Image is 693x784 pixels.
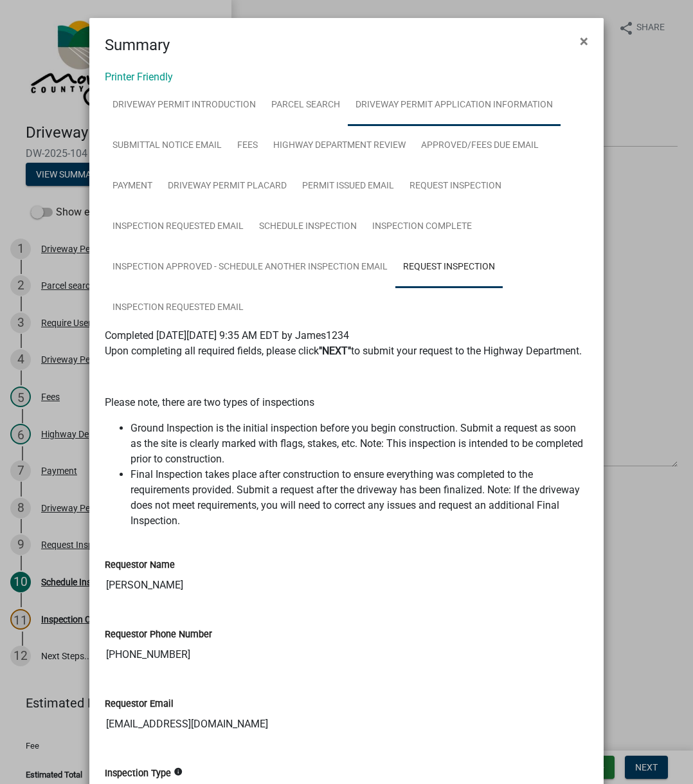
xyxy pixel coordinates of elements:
label: Requestor Email [105,700,174,709]
a: Fees [230,125,265,167]
span: Completed [DATE][DATE] 9:35 AM EDT by James1234 [105,329,349,342]
a: Schedule Inspection [251,206,364,248]
a: Request Inspection [395,247,503,288]
a: Inspection Requested Email [105,206,251,248]
li: Ground Inspection is the initial inspection before you begin construction. Submit a request as so... [130,421,588,467]
a: Inspection Requested Email [105,287,251,329]
label: Requestor Phone Number [105,630,212,639]
a: Payment [105,166,160,207]
a: Parcel search [264,85,348,126]
h4: Summary [105,33,170,57]
li: Final Inspection takes place after construction to ensure everything was completed to the require... [130,467,588,529]
label: Requestor Name [105,561,175,570]
a: Driveway Permit Placard [160,166,294,207]
a: Printer Friendly [105,71,173,83]
button: Close [570,23,598,59]
label: Inspection Type [105,769,171,778]
strong: "NEXT" [319,345,351,357]
span: × [580,32,588,50]
p: Upon completing all required fields, please click to submit your request to the Highway Department. [105,343,588,359]
a: Approved/Fees Due Email [413,125,546,167]
a: Request Inspection [402,166,509,207]
a: Highway Department Review [265,125,413,167]
a: Inspection Complete [364,206,480,248]
a: Submittal Notice Email [105,125,230,167]
a: Driveway Permit Application Information [348,85,561,126]
i: info [174,767,183,776]
a: Inspection Approved - Schedule Another Inspection Email [105,247,395,288]
p: Please note, there are two types of inspections [105,395,588,410]
a: Permit Issued Email [294,166,402,207]
a: Driveway Permit Introduction [105,85,264,126]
